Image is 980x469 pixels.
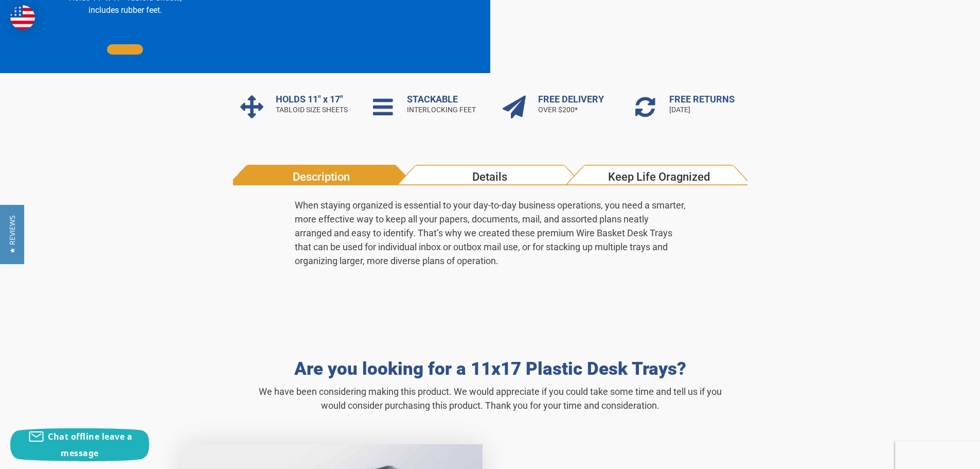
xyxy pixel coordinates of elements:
[669,94,747,105] h3: FREE RETURNS
[276,105,354,115] p: TABLOID SIZE SHEETS
[538,94,616,105] h3: FREE DELIVERY
[241,168,402,185] span: Description
[88,5,162,15] span: includes rubber feet.
[10,5,35,30] img: duty and tax information for United States
[669,105,747,115] p: [DATE]
[407,94,485,105] h3: STACKABLE
[48,431,132,459] span: Chat offline leave a message
[10,428,149,461] button: Chat offline leave a message
[538,105,616,115] p: OVER $200*
[635,95,655,118] div: Rocket
[503,95,526,118] div: Rocket
[240,95,263,118] div: Rocket
[7,215,17,254] span: ★ Reviews
[578,168,739,185] span: Keep Life Oragnized
[276,94,354,105] h3: HOLDS 11" x 17"
[895,441,980,469] iframe: Google Customer Reviews
[373,95,393,118] div: Rocket
[259,386,722,411] span: We have been considering making this product. We would appreciate if you could take some time and...
[407,105,485,115] p: INTERLOCKING FEET
[259,358,722,379] h2: Are you looking for a 11x17 Plastic Desk Trays?
[409,168,571,185] span: Details
[295,200,686,266] span: When staying organized is essential to your day-to-day business operations, you need a smarter, m...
